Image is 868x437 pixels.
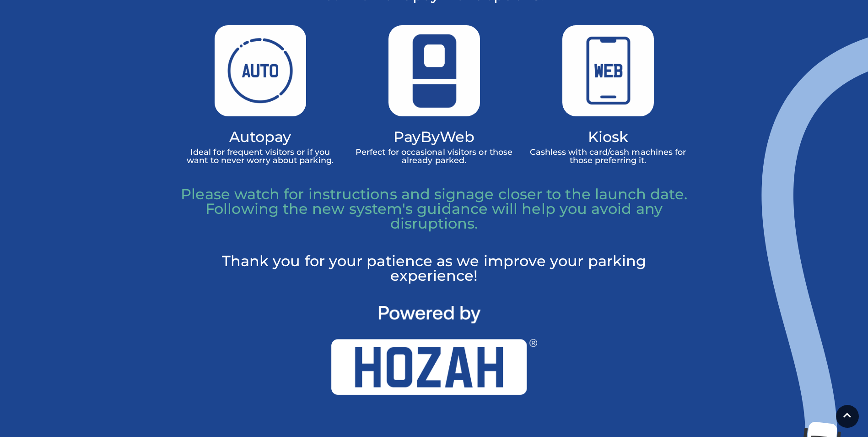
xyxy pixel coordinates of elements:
[180,130,340,143] h4: Autopay
[180,254,688,283] p: Thank you for your patience as we improve your parking experience!
[528,148,688,164] p: Cashless with card/cash machines for those preferring it.
[180,187,688,231] p: Please watch for instructions and signage closer to the launch date. Following the new system's g...
[528,130,688,143] h4: Kiosk
[180,148,340,164] p: Ideal for frequent visitors or if you want to never worry about parking.
[354,130,514,143] h4: PayByWeb
[354,148,514,164] p: Perfect for occasional visitors or those already parked.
